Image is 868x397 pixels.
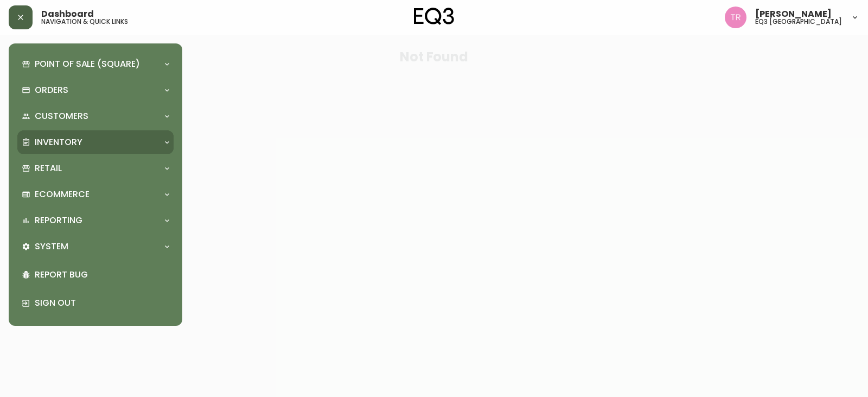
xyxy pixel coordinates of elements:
[414,8,454,25] img: logo
[17,261,174,289] div: Report Bug
[35,297,169,309] p: Sign Out
[35,136,82,148] p: Inventory
[755,10,832,18] span: [PERSON_NAME]
[41,10,94,18] span: Dashboard
[17,130,174,154] div: Inventory
[17,52,174,76] div: Point of Sale (Square)
[17,78,174,102] div: Orders
[41,18,128,25] h5: navigation & quick links
[725,7,746,28] img: 214b9049a7c64896e5c13e8f38ff7a87
[35,269,169,281] p: Report Bug
[17,289,174,317] div: Sign Out
[35,188,90,200] p: Ecommerce
[17,182,174,206] div: Ecommerce
[35,84,68,96] p: Orders
[35,241,68,253] p: System
[17,104,174,128] div: Customers
[35,162,62,174] p: Retail
[17,235,174,259] div: System
[17,156,174,180] div: Retail
[17,209,174,232] div: Reporting
[755,18,842,25] h5: eq3 [GEOGRAPHIC_DATA]
[35,215,82,226] p: Reporting
[35,110,88,122] p: Customers
[35,58,140,70] p: Point of Sale (Square)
